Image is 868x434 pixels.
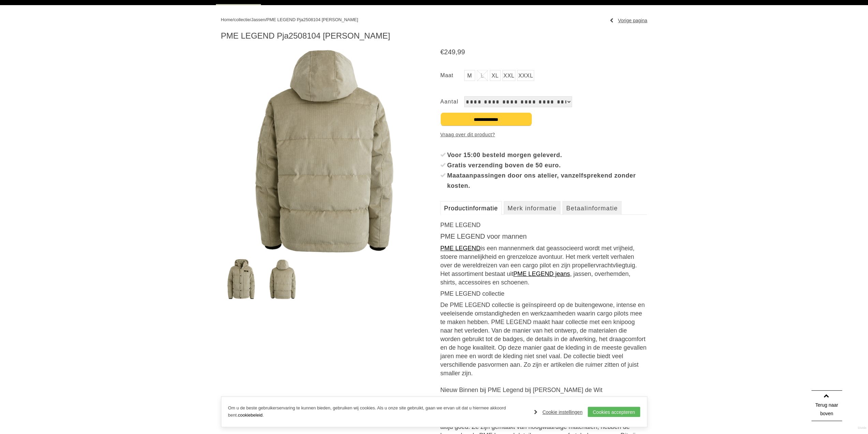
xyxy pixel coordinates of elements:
a: Terug naar boven [811,390,842,421]
ul: Maat [440,70,647,83]
span: / [233,17,234,22]
img: pme-legend-pja2508104-jassen [221,259,261,299]
a: XL [490,70,501,81]
div: Voor 15:00 besteld morgen geleverd. [447,150,647,160]
a: Jassen [251,17,265,22]
h2: PME LEGEND voor mannen [440,232,647,241]
a: cookiebeleid [238,412,262,418]
img: PME LEGEND Pja2508104 Jassen [221,46,428,253]
a: Vorige pagina [610,15,647,26]
li: Maataanpassingen door ons atelier, vanzelfsprekend zonder kosten. [440,170,647,191]
span: , [455,48,457,56]
a: XXXL [517,70,534,81]
a: PME LEGEND Pja2508104 [PERSON_NAME] [266,17,358,22]
h3: Nieuw Binnen bij PME Legend bij [PERSON_NAME] de Wit [440,386,647,394]
a: Vraag over dit product? [440,129,495,140]
span: € [440,48,444,56]
a: Home [221,17,233,22]
h3: PME LEGEND collectie [440,290,647,297]
a: PME LEGEND jeans [513,270,570,277]
span: / [265,17,267,22]
h3: PME LEGEND [440,221,647,229]
a: XXL [502,70,515,81]
p: Om u de beste gebruikerservaring te kunnen bieden, gebruiken wij cookies. Als u onze site gebruik... [228,405,528,419]
div: is een mannenmerk dat geassocieerd wordt met vrijheid, stoere mannelijkheid en grenzeloze avontuu... [440,244,647,287]
a: M [464,70,475,81]
img: pme-legend-pja2508104-jassen [263,259,303,299]
div: De PME LEGEND collectie is geïnspireerd op de buitengewone, intense en veeleisende omstandigheden... [440,301,647,378]
a: Productinformatie [440,201,502,215]
span: / [250,17,251,22]
a: Cookies accepteren [588,407,640,417]
a: PME LEGEND [440,245,481,252]
a: Divide [858,424,866,432]
div: Gratis verzending boven de 50 euro. [447,160,647,170]
a: Cookie instellingen [534,407,583,417]
a: Merk informatie [504,201,560,215]
h1: PME LEGEND Pja2508104 [PERSON_NAME] [221,31,647,41]
a: collectie [234,17,250,22]
span: 99 [457,48,465,56]
a: Betaalinformatie [562,201,621,215]
label: Aantal [440,96,464,107]
span: 249 [444,48,455,56]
